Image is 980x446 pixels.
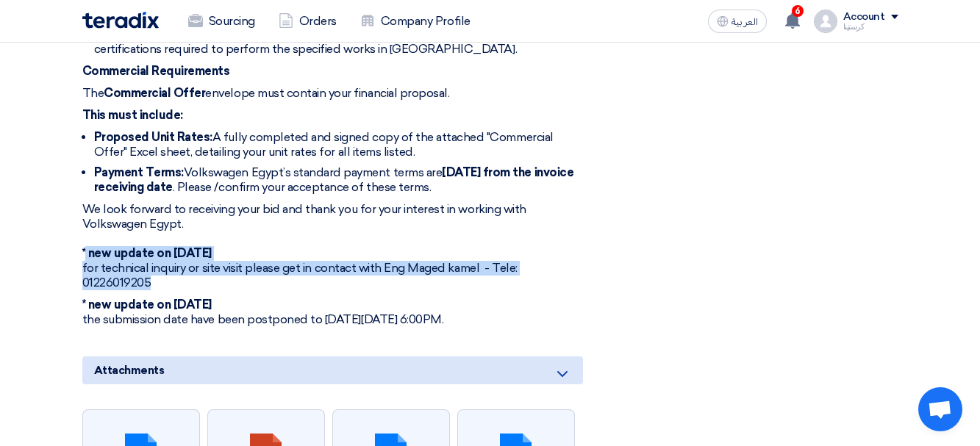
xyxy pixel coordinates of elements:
[94,165,574,194] strong: [DATE] from the invoice receiving date
[708,10,767,33] button: العربية
[814,10,837,33] img: profile_test.png
[94,362,165,378] span: Attachments
[267,5,348,37] a: Orders
[94,165,184,179] strong: Payment Terms:
[732,17,758,27] span: العربية
[82,298,212,312] strong: * new update on [DATE]
[94,130,583,159] li: A fully completed and signed copy of the attached "Commercial Offer" Excel sheet, detailing your ...
[104,86,205,100] strong: Commercial Offer
[348,5,482,37] a: Company Profile
[82,64,230,78] strong: Commercial Requirements
[82,86,583,101] p: The envelope must contain your financial proposal.
[82,246,212,260] strong: * new update on [DATE]
[176,5,267,37] a: Sourcing
[82,108,183,122] strong: This must include:
[94,165,583,195] li: Volkswagen Egypt’s standard payment terms are . Please /confirm your acceptance of these terms.
[82,298,583,327] p: the submission date have been postponed to [DATE][DATE] 6:00PM.
[94,130,212,144] strong: Proposed Unit Rates:
[82,12,159,29] img: Teradix logo
[792,5,804,17] span: 6
[82,202,583,290] p: We look forward to receiving your bid and thank you for your interest in working with Volkswagen ...
[918,387,962,431] div: Open chat
[843,11,885,24] div: Account
[843,23,898,31] div: كرستينا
